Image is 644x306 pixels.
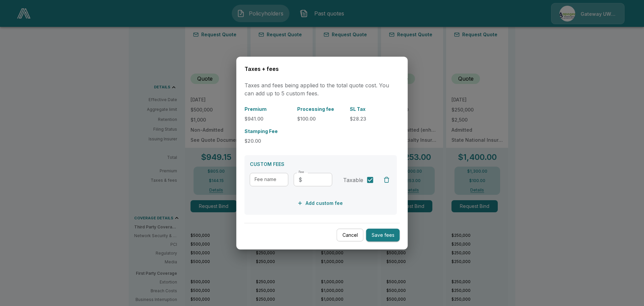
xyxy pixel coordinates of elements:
[245,81,400,97] p: Taxes and fees being applied to the total quote cost. You can add up to 5 custom fees.
[297,105,344,113] p: Processing fee
[350,105,397,113] p: SL Tax
[299,170,304,174] label: Fee
[299,176,302,184] p: $
[245,64,400,73] h6: Taxes + fees
[250,161,392,168] p: CUSTOM FEES
[350,115,397,122] p: $28.23
[337,228,364,242] button: Cancel
[245,137,292,144] p: $20.00
[366,228,400,242] button: Save fees
[343,176,363,184] span: Taxable
[296,197,345,210] button: Add custom fee
[297,115,344,122] p: $100.00
[245,128,292,135] p: Stamping Fee
[245,115,292,122] p: $941.00
[245,105,292,113] p: Premium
